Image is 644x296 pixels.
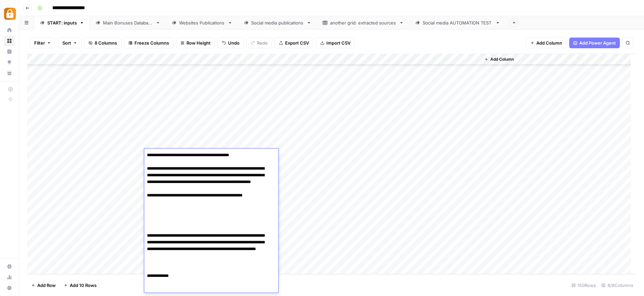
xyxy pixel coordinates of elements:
[124,38,173,48] button: Freeze Columns
[37,282,56,289] span: Add Row
[251,19,304,26] div: Social media publications
[257,40,268,46] span: Redo
[70,282,97,289] span: Add 10 Rows
[247,38,272,48] button: Redo
[179,19,225,26] div: Websites Publications
[4,57,15,68] a: Opportunities
[62,40,71,46] span: Sort
[238,16,317,29] a: Social media publications
[218,38,244,48] button: Undo
[490,56,514,62] span: Add Column
[34,16,90,29] a: START: inputs
[569,38,620,48] button: Add Power Agent
[58,38,82,48] button: Sort
[4,25,15,36] a: Home
[526,38,567,48] button: Add Column
[4,46,15,57] a: Insights
[579,40,616,46] span: Add Power Agent
[176,38,215,48] button: Row Height
[47,19,77,26] div: START: inputs
[4,283,15,293] button: Help + Support
[135,40,169,46] span: Freeze Columns
[423,19,493,26] div: Social media AUTOMATION TEST
[27,280,60,291] button: Add Row
[4,36,15,46] a: Browse
[95,40,117,46] span: 8 Columns
[330,19,396,26] div: another grid: extracted sources
[482,55,517,64] button: Add Column
[186,40,211,46] span: Row Height
[30,38,55,48] button: Filter
[4,5,15,22] button: Workspace: Adzz
[90,16,166,29] a: Main Bonuses Database
[316,38,355,48] button: Import CSV
[166,16,238,29] a: Websites Publications
[103,19,153,26] div: Main Bonuses Database
[4,8,16,20] img: Adzz Logo
[536,40,562,46] span: Add Column
[326,40,351,46] span: Import CSV
[34,40,45,46] span: Filter
[228,40,239,46] span: Undo
[317,16,410,29] a: another grid: extracted sources
[285,40,309,46] span: Export CSV
[569,280,599,291] div: 150 Rows
[4,68,15,78] a: Your Data
[4,261,15,272] a: Settings
[275,38,313,48] button: Export CSV
[4,272,15,283] a: Usage
[60,280,101,291] button: Add 10 Rows
[84,38,121,48] button: 8 Columns
[599,280,636,291] div: 8/8 Columns
[410,16,506,29] a: Social media AUTOMATION TEST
